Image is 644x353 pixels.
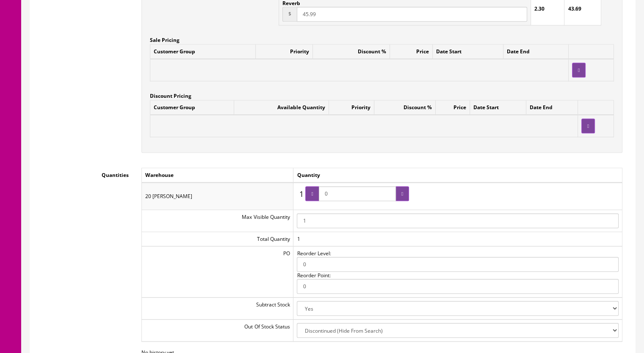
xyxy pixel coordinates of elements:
[187,11,293,27] strong: Sonor Snare Stand
[36,168,135,179] label: Quantities
[282,7,297,22] span: $
[150,33,180,44] label: Sale Pricing
[534,5,544,12] strong: 2.30
[329,100,374,115] td: Priority
[142,232,293,246] td: Total Quantity
[297,7,527,22] input: This should be a number with up to 2 decimal places.
[133,55,347,63] font: You are looking at a Sonor snare stand in excellent working condition.
[293,246,622,297] td: Reorder Level: Reorder Point:
[526,100,578,115] td: Date End
[568,5,581,12] strong: 43.69
[312,44,390,59] td: Discount %
[142,182,293,210] td: 20 [PERSON_NAME]
[150,44,256,59] td: Customer Group
[123,73,357,81] font: This item is already packaged and ready for shipment so this will ship quick.
[374,100,436,115] td: Discount %
[433,44,503,59] td: Date Start
[293,232,622,246] td: 1
[390,44,433,59] td: Price
[142,168,293,183] td: Warehouse
[142,298,293,320] td: Subtract Stock
[503,44,569,59] td: Date End
[242,213,290,221] span: Max Visible Quantity
[297,187,305,202] span: 1
[435,100,470,115] td: Price
[244,323,290,330] span: Out Of Stock Status
[293,168,622,183] td: Quantity
[470,100,526,115] td: Date Start
[142,246,293,297] td: PO
[234,100,329,115] td: Available Quantity
[150,100,234,115] td: Customer Group
[256,44,312,59] td: Priority
[150,88,191,100] label: Discount Pricing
